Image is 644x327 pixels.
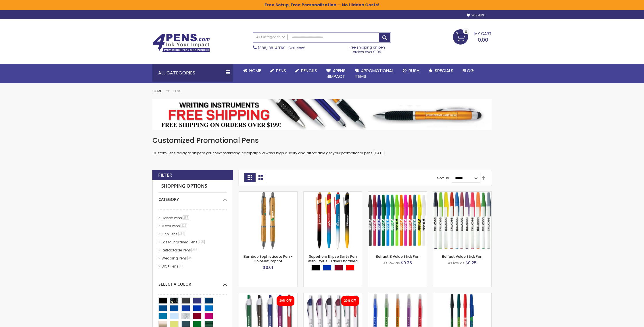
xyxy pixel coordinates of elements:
img: Belfast B Value Stick Pen [368,192,427,250]
div: 20% OFF [344,299,356,303]
a: Plastic Pens287 [160,216,191,220]
span: 236 [191,248,198,252]
a: 0.00 0 [453,29,492,44]
a: (888) 88-4PENS [258,45,285,50]
div: 20% OFF [279,299,292,303]
a: Belfast B Value Stick Pen [368,191,427,196]
span: Rush [409,68,419,74]
div: Blue [323,265,331,271]
span: 4PROMOTIONAL ITEMS [355,68,394,79]
span: Blog [463,68,474,74]
a: Superhero Ellipse Softy Pen with Stylus - Laser Engraved [304,191,362,196]
span: Home [249,68,261,74]
a: 4PROMOTIONALITEMS [350,64,398,83]
strong: Filter [158,172,172,178]
div: Red [346,265,354,271]
a: Bamboo Sophisticate Pen - ColorJet Imprint [239,191,297,196]
span: $0.01 [263,265,273,270]
img: Belfast Value Stick Pen [433,192,491,250]
span: 16 [179,264,184,268]
a: Wishlist [467,13,486,18]
img: Pens [152,99,492,130]
span: $0.25 [465,260,477,266]
div: Category [158,193,227,202]
span: All Categories [256,35,285,39]
strong: Grid [244,173,255,182]
span: 105 [198,240,205,244]
a: Specials [424,64,458,77]
a: Grip Pens184 [160,232,187,236]
div: Select A Color [158,277,227,287]
label: Sort By [437,175,449,180]
span: Pens [276,68,286,74]
a: Home [152,89,162,93]
a: Pencils [291,64,322,77]
img: Bamboo Sophisticate Pen - ColorJet Imprint [239,192,297,250]
a: Oak Pen [304,293,362,298]
img: Superhero Ellipse Softy Pen with Stylus - Laser Engraved [304,192,362,250]
a: Metal Pens212 [160,224,189,228]
a: Bamboo Sophisticate Pen - ColorJet Imprint [244,254,293,263]
a: Corporate Promo Stick Pen [433,293,491,298]
span: As low as [383,261,400,266]
span: 38 [187,256,192,260]
span: As low as [448,261,465,266]
strong: Pens [173,89,181,93]
a: Oak Pen Solid [239,293,297,298]
div: Free shipping on pen orders over $199 [343,43,391,54]
a: Pens [266,64,291,77]
a: Superhero Ellipse Softy Pen with Stylus - Laser Engraved [308,254,358,263]
span: - Call Now! [258,45,305,50]
div: All Categories [152,64,233,82]
a: Home [239,64,266,77]
span: 0.00 [478,36,488,43]
span: 4Pens 4impact [326,68,346,79]
img: 4Pens Custom Pens and Promotional Products [152,34,210,52]
div: Black [311,265,320,271]
strong: Shopping Options [158,180,227,193]
a: BIC® Pens16 [160,264,186,269]
span: 212 [181,224,187,228]
div: Burgundy [334,265,343,271]
a: 4Pens4impact [322,64,350,83]
a: Blog [458,64,478,77]
a: Belfast Value Stick Pen [442,254,482,259]
a: Laser Engraved Pens105 [160,240,207,245]
span: 287 [183,216,189,220]
span: 0 [465,29,467,34]
span: Pencils [301,68,317,74]
span: $0.25 [401,260,412,266]
a: Belfast B Value Stick Pen [376,254,419,259]
a: Belfast Value Stick Pen [433,191,491,196]
a: Rush [398,64,424,77]
span: Specials [435,68,453,74]
span: 184 [178,232,185,236]
a: Belfast Translucent Value Stick Pen [368,293,427,298]
h1: Customized Promotional Pens [152,136,492,145]
div: Custom Pens ready to ship for your next marketing campaign, always high quality and affordable ge... [152,136,492,156]
a: Wedding Pens38 [160,256,194,261]
a: All Categories [253,32,288,42]
a: Retractable Pens236 [160,248,200,253]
